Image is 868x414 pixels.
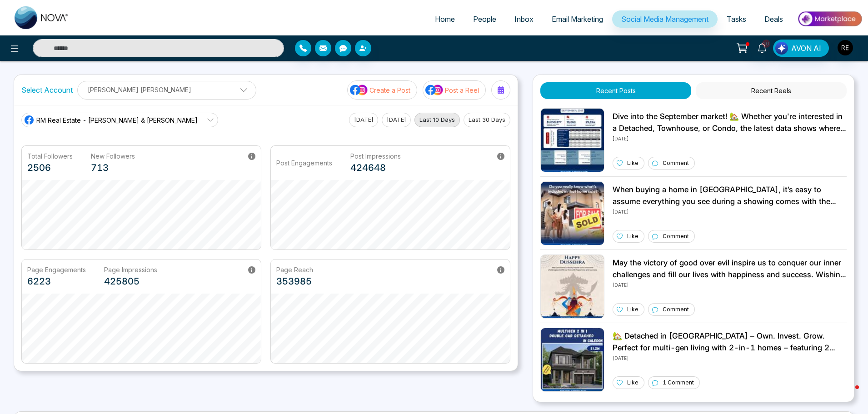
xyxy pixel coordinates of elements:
[718,10,755,28] a: Tasks
[540,181,604,245] img: Unable to load img.
[613,207,847,215] p: [DATE]
[369,85,410,95] p: Create a Post
[663,379,694,387] p: 1 Comment
[621,15,708,24] span: Social Media Management
[83,82,250,97] p: [PERSON_NAME] [PERSON_NAME]
[104,265,157,274] p: Page Impressions
[797,9,863,29] img: Market-place.gif
[347,80,417,100] button: social-media-iconCreate a Post
[423,80,486,100] button: social-media-iconPost a Reel
[751,40,773,55] a: 10
[613,134,847,142] p: [DATE]
[435,15,455,24] span: Home
[773,40,829,57] button: AVON AI
[613,257,847,280] p: May the victory of good over evil inspire us to conquer our inner challenges and fill our lives w...
[627,159,639,167] p: Like
[764,15,783,24] span: Deals
[382,113,411,127] button: [DATE]
[663,232,689,240] p: Comment
[627,232,639,240] p: Like
[540,108,604,172] img: Unable to load img.
[91,161,135,175] p: 713
[426,10,464,28] a: Home
[350,151,401,161] p: Post Impressions
[27,161,73,175] p: 2506
[276,158,332,168] p: Post Engagements
[276,274,313,288] p: 353985
[543,10,612,28] a: Email Marketing
[464,113,510,127] button: Last 30 Days
[91,151,135,161] p: New Followers
[696,82,847,99] button: Recent Reels
[514,15,534,24] span: Inbox
[15,6,69,29] img: Nova CRM Logo
[473,15,496,24] span: People
[612,10,718,28] a: Social Media Management
[837,383,859,405] iframe: Intercom live chat
[464,10,505,28] a: People
[552,15,603,24] span: Email Marketing
[838,40,853,55] img: User Avatar
[663,305,689,314] p: Comment
[791,43,821,54] span: AVON AI
[27,265,86,274] p: Page Engagements
[414,113,460,127] button: Last 10 Days
[755,10,792,28] a: Deals
[613,111,847,134] p: Dive into the September market! 🏡 Whether you're interested in a Detached, Townhouse, or Condo, t...
[613,354,847,362] p: [DATE]
[613,280,847,289] p: [DATE]
[775,42,788,55] img: Lead Flow
[425,84,444,96] img: social-media-icon
[540,82,691,99] button: Recent Posts
[350,161,401,175] p: 424648
[727,15,746,24] span: Tasks
[505,10,543,28] a: Inbox
[36,115,198,125] span: RM Real Estate - [PERSON_NAME] & [PERSON_NAME]
[613,184,847,207] p: When buying a home in [GEOGRAPHIC_DATA], it’s easy to assume everything you see during a showing ...
[762,40,770,48] span: 10
[27,151,73,161] p: Total Followers
[627,379,639,387] p: Like
[627,305,639,314] p: Like
[613,330,847,354] p: 🏡 Detached in [GEOGRAPHIC_DATA] – Own. Invest. Grow. Perfect for multi-gen living with 2-in-1 hom...
[104,274,157,288] p: 425805
[540,254,604,319] img: Unable to load img.
[445,85,479,95] p: Post a Reel
[21,85,73,95] label: Select Account
[349,113,378,127] button: [DATE]
[27,274,86,288] p: 6223
[663,159,689,167] p: Comment
[540,328,604,392] img: Unable to load img.
[350,84,368,96] img: social-media-icon
[276,265,313,274] p: Page Reach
